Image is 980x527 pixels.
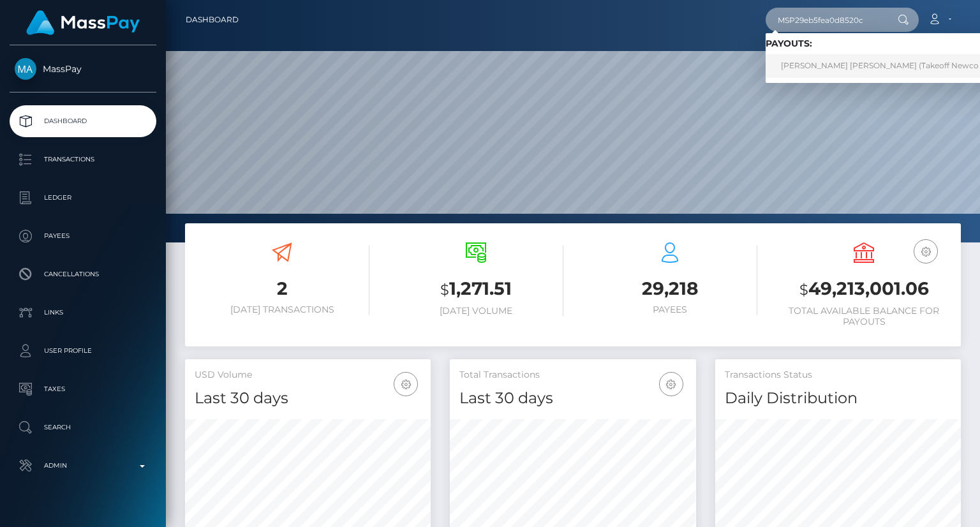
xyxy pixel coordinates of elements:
[583,304,757,315] h6: Payees
[10,220,156,252] a: Payees
[389,276,563,302] h3: 1,271.51
[10,297,156,329] a: Links
[10,144,156,175] a: Transactions
[10,450,156,482] a: Admin
[15,380,151,399] p: Taxes
[725,369,951,382] h5: Transactions Status
[26,10,140,35] img: MassPay Logo
[583,276,757,301] h3: 29,218
[10,373,156,405] a: Taxes
[195,276,369,301] h3: 2
[15,112,151,131] p: Dashboard
[776,306,951,327] h6: Total Available Balance for Payouts
[459,369,686,382] h5: Total Transactions
[10,105,156,137] a: Dashboard
[15,188,151,207] p: Ledger
[15,303,151,322] p: Links
[10,182,156,214] a: Ledger
[389,306,563,316] h6: [DATE] Volume
[15,150,151,169] p: Transactions
[186,6,239,33] a: Dashboard
[15,58,36,80] img: MassPay
[725,387,951,410] h4: Daily Distribution
[195,387,421,410] h4: Last 30 days
[799,281,808,299] small: $
[440,281,449,299] small: $
[15,456,151,475] p: Admin
[766,8,886,32] input: Search...
[15,226,151,246] p: Payees
[195,304,369,315] h6: [DATE] Transactions
[776,276,951,302] h3: 49,213,001.06
[10,258,156,290] a: Cancellations
[15,341,151,360] p: User Profile
[15,418,151,437] p: Search
[10,335,156,367] a: User Profile
[10,412,156,443] a: Search
[459,387,686,410] h4: Last 30 days
[10,63,156,75] span: MassPay
[15,265,151,284] p: Cancellations
[195,369,421,382] h5: USD Volume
